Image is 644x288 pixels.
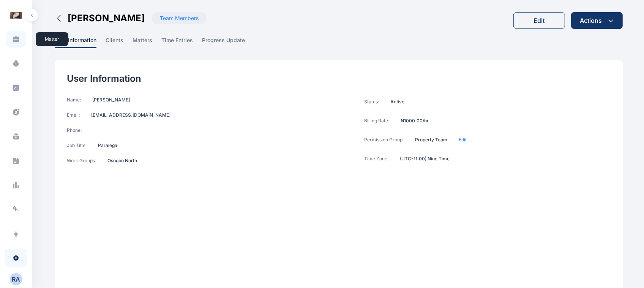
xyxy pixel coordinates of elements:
p: [EMAIL_ADDRESS][DOMAIN_NAME] [91,112,170,118]
div: R A [10,275,22,284]
p: Status: [364,99,379,105]
button: RA [10,273,22,285]
span: user information [55,36,96,48]
p: Phone: [67,127,82,133]
a: user information [55,36,106,48]
span: time entries [161,36,193,48]
p: Job Title: [67,142,87,149]
p: Email: [67,112,80,118]
a: time entries [161,36,202,48]
p: Osogbo North [107,158,137,164]
p: ₦1000.00/hr [401,118,429,124]
p: Permission Group: [364,137,404,143]
div: Team Members [160,14,199,22]
a: progress update [202,36,254,48]
button: Actions [571,12,623,29]
button: Edit [513,12,565,29]
p: Time Zone: [364,156,388,162]
div: Edit [534,16,545,25]
p: Active [390,99,404,105]
a: matters [133,36,161,48]
p: Property Team [415,137,447,143]
p: Billing Rate: [364,118,389,124]
p: Paralegal [98,142,118,149]
p: Work Groups: [67,158,96,164]
button: Edit [459,137,467,143]
p: (UTC-11:00) Niue Time [400,156,450,162]
h2: User Information [67,73,611,85]
button: RA [5,273,27,285]
span: matters [133,36,152,48]
p: Name: [67,97,81,103]
span: [PERSON_NAME] [68,12,145,24]
span: clients [106,36,123,48]
p: [PERSON_NAME] [92,97,130,103]
button: [PERSON_NAME]Team Members [55,12,206,24]
a: clients [106,36,133,48]
span: progress update [202,36,245,48]
div: Actions [580,16,602,25]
